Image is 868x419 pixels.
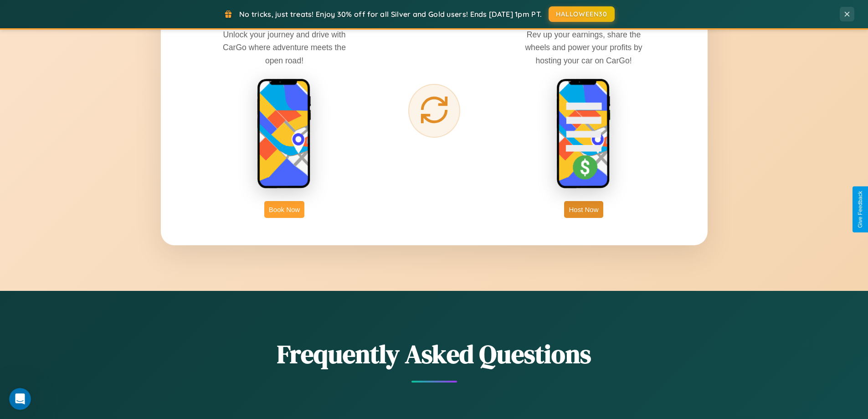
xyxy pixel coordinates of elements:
div: Give Feedback [857,191,863,228]
iframe: Intercom live chat [9,388,31,410]
button: Host Now [564,201,603,218]
button: HALLOWEEN30 [549,6,615,22]
h2: Frequently Asked Questions [161,336,708,372]
p: Rev up your earnings, share the wheels and power your profits by hosting your car on CarGo! [515,28,652,67]
button: Book Now [264,201,304,218]
img: host phone [556,78,611,190]
span: No tricks, just treats! Enjoy 30% off for all Silver and Gold users! Ends [DATE] 1pm PT. [239,10,542,19]
p: Unlock your journey and drive with CarGo where adventure meets the open road! [216,28,353,67]
img: rent phone [257,78,312,190]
